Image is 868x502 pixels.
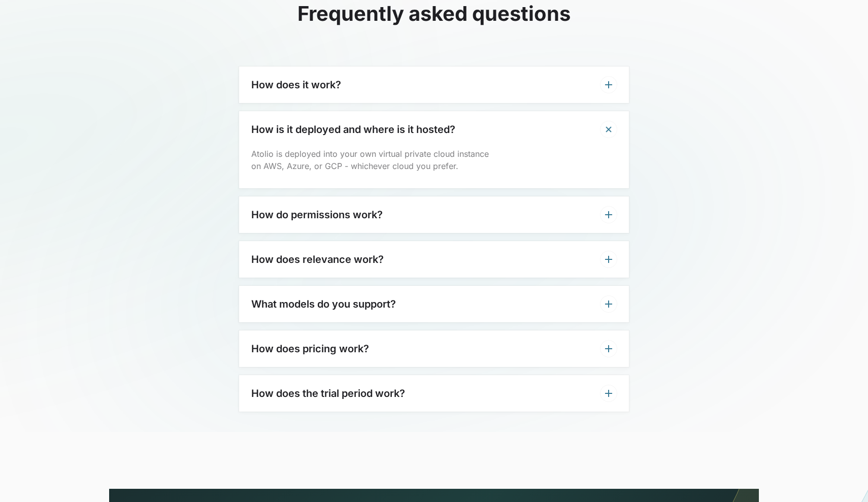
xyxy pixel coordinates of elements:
h3: How does relevance work? [251,253,384,265]
h3: How do permissions work? [251,209,383,221]
p: Atolio is deployed into your own virtual private cloud instance on AWS, Azure, or GCP - whichever... [251,148,617,172]
h3: What models do you support? [251,298,396,310]
h3: How does it work? [251,79,341,91]
h3: How is it deployed and where is it hosted? [251,123,455,136]
h3: How does pricing work? [251,343,369,355]
h3: How does the trial period work? [251,387,405,399]
h2: Frequently asked questions [239,2,629,26]
iframe: Chat Widget [817,453,868,502]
